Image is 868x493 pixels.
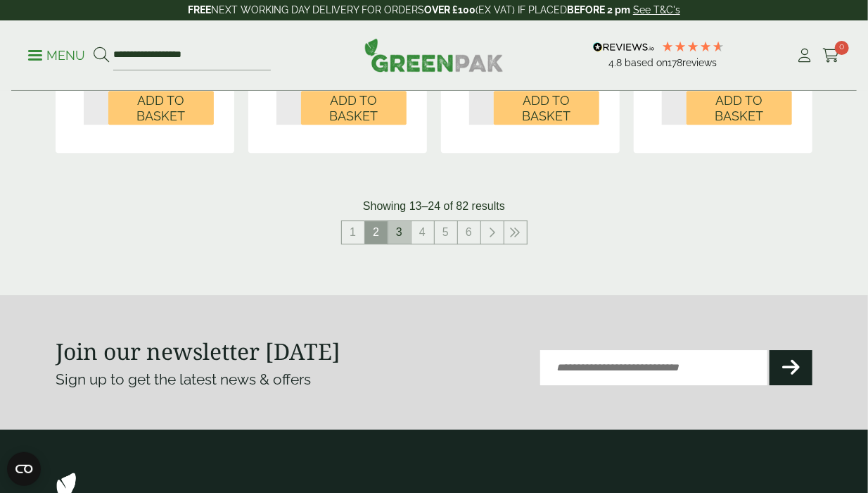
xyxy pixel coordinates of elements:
[504,93,589,123] span: Add to Basket
[424,4,476,15] strong: OVER £100
[458,221,480,244] a: 6
[411,221,434,244] a: 4
[608,57,625,68] span: 4.8
[796,49,814,63] i: My Account
[835,41,849,55] span: 0
[56,336,340,366] strong: Join our newsletter [DATE]
[311,93,397,123] span: Add to Basket
[364,38,504,72] img: GreenPak Supplies
[28,47,85,61] a: Menu
[662,40,725,53] div: 4.78 Stars
[687,91,792,125] button: Add to Basket
[625,57,668,68] span: Based on
[388,221,411,244] a: 3
[118,93,204,123] span: Add to Basket
[567,4,630,15] strong: BEFORE 2 pm
[188,4,211,15] strong: FREE
[108,91,214,125] button: Add to Basket
[56,368,396,391] p: Sign up to get the latest news & offers
[365,221,388,244] span: 2
[363,198,505,215] p: Showing 13–24 of 82 results
[342,221,364,244] a: 1
[7,452,41,486] button: Open CMP widget
[593,42,654,52] img: REVIEWS.io
[633,4,680,15] a: See T&C's
[822,49,840,63] i: Cart
[494,91,599,125] button: Add to Basket
[28,47,85,64] p: Menu
[682,57,717,68] span: reviews
[668,57,682,68] span: 178
[696,93,782,123] span: Add to Basket
[822,45,840,66] a: 0
[435,221,457,244] a: 5
[301,91,407,125] button: Add to Basket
